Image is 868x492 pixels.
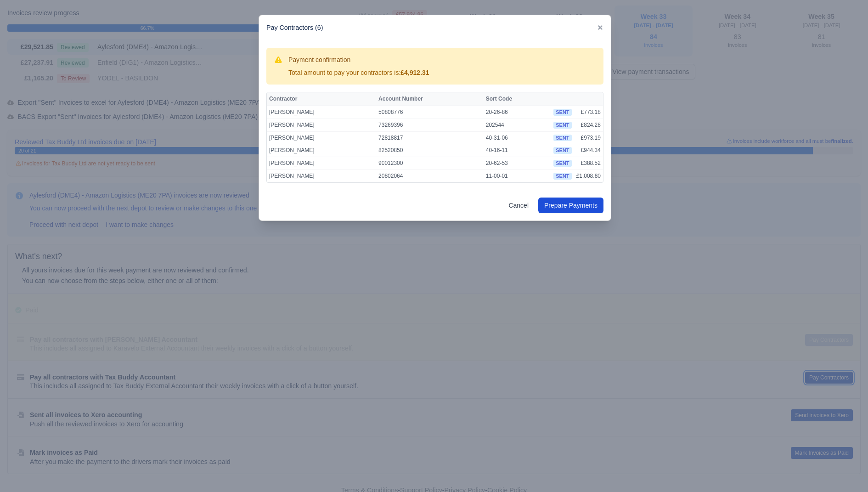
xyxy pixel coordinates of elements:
[376,119,484,131] td: 73269396
[484,144,552,157] td: 40-16-11
[553,147,571,154] span: sent
[484,157,552,170] td: 20-62-53
[574,106,603,119] td: £773.18
[267,144,376,157] td: [PERSON_NAME]
[574,170,603,182] td: £1,008.80
[376,170,484,182] td: 20802064
[259,15,611,40] div: Pay Contractors (6)
[267,106,376,119] td: [PERSON_NAME]
[288,55,429,64] h3: Payment confirmation
[553,109,571,116] span: sent
[376,92,484,106] th: Account Number
[376,144,484,157] td: 82520850
[376,131,484,144] td: 72818817
[502,198,535,213] a: Cancel
[267,170,376,182] td: [PERSON_NAME]
[484,119,552,131] td: 202544
[574,157,603,170] td: £388.52
[400,69,429,76] strong: £4,912.31
[538,198,603,213] button: Prepare Payments
[822,448,868,492] iframe: Chat Widget
[484,106,552,119] td: 20-26-86
[484,92,552,106] th: Sort Code
[574,131,603,144] td: £973.19
[267,131,376,144] td: [PERSON_NAME]
[553,122,571,129] span: sent
[376,157,484,170] td: 90012300
[267,119,376,131] td: [PERSON_NAME]
[484,170,552,182] td: 11-00-01
[484,131,552,144] td: 40-31-06
[553,160,571,167] span: sent
[553,173,571,180] span: sent
[574,119,603,131] td: £824.28
[553,135,571,141] span: sent
[267,92,376,106] th: Contractor
[267,157,376,170] td: [PERSON_NAME]
[376,106,484,119] td: 50808776
[574,144,603,157] td: £944.34
[288,68,429,77] div: Total amount to pay your contractors is:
